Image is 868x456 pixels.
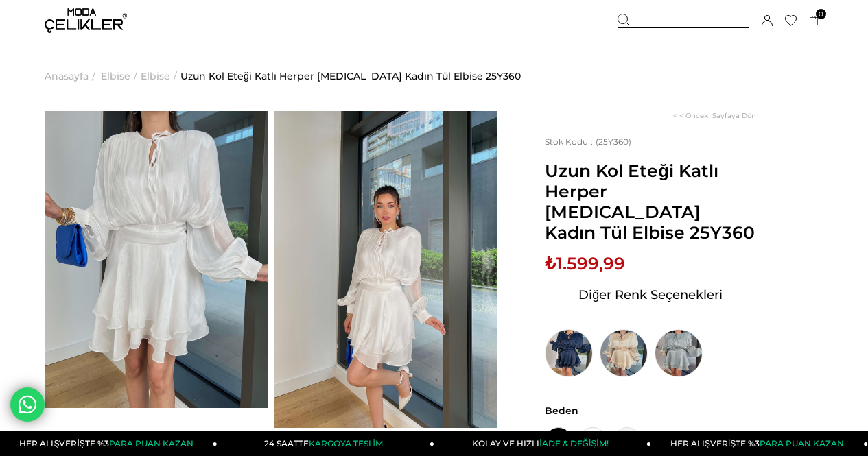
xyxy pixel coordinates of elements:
[274,111,497,428] img: Herper elbise 25Y360
[600,329,648,377] img: Uzun Kol Eteği Katlı Herper Bej Kadın Tül Elbise 25Y360
[141,41,180,111] li: >
[651,431,868,456] a: HER ALIŞVERİŞTE %3PARA PUAN KAZAN
[309,438,383,448] span: KARGOYA TESLİM
[141,41,170,111] a: Elbise
[760,438,844,448] span: PARA PUAN KAZAN
[101,41,141,111] li: >
[180,41,521,111] a: Uzun Kol Eteği Katlı Herper [MEDICAL_DATA] Kadın Tül Elbise 25Y360
[434,431,651,456] a: KOLAY VE HIZLIİADE & DEĞİŞİM!
[545,160,756,243] span: Uzun Kol Eteği Katlı Herper [MEDICAL_DATA] Kadın Tül Elbise 25Y360
[545,427,572,455] span: S
[809,16,819,26] a: 0
[45,8,127,33] img: logo
[101,41,130,111] a: Elbise
[545,405,756,417] span: Beden
[673,111,756,120] a: < < Önceki Sayfaya Dön
[816,9,826,19] span: 0
[613,427,641,455] span: L
[578,284,723,306] span: Diğer Renk Seçenekleri
[45,41,99,111] li: >
[655,329,703,377] img: Uzun Kol Eteği Katlı Herper Mint Kadın Tül Elbise 25Y360
[218,431,434,456] a: 24 SAATTEKARGOYA TESLİM
[545,329,593,377] img: Uzun Kol Eteği Katlı Herper Lacivert Kadın Tül Elbise 25Y360
[545,136,631,147] span: (25Y360)
[1,431,218,456] a: HER ALIŞVERİŞTE %3PARA PUAN KAZAN
[579,427,607,455] span: M
[545,136,596,147] span: Stok Kodu
[545,253,625,274] span: ₺1.599,99
[45,111,268,408] img: Herper elbise 25Y360
[539,438,608,448] span: İADE & DEĞİŞİM!
[109,438,193,448] span: PARA PUAN KAZAN
[45,41,89,111] a: Anasayfa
